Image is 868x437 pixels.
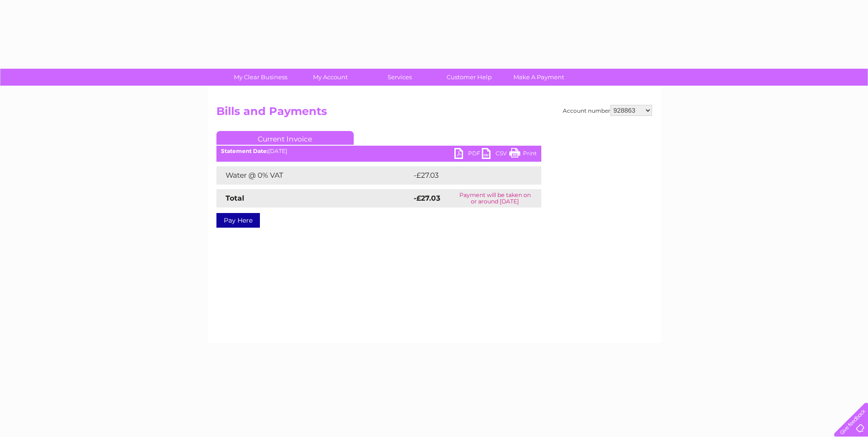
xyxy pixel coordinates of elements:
[414,194,440,202] strong: -£27.03
[501,69,577,86] a: Make A Payment
[449,189,541,208] td: Payment will be taken on or around [DATE]
[431,69,507,86] a: Customer Help
[454,148,482,161] a: PDF
[216,105,652,122] h2: Bills and Payments
[362,69,437,86] a: Services
[216,166,411,185] td: Water @ 0% VAT
[216,213,260,228] a: Pay Here
[223,69,298,86] a: My Clear Business
[216,148,541,154] div: [DATE]
[563,105,652,116] div: Account number
[226,194,244,202] strong: Total
[482,148,509,161] a: CSV
[411,166,524,185] td: -£27.03
[221,147,268,154] b: Statement Date:
[292,69,368,86] a: My Account
[509,148,537,161] a: Print
[216,131,354,145] a: Current Invoice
